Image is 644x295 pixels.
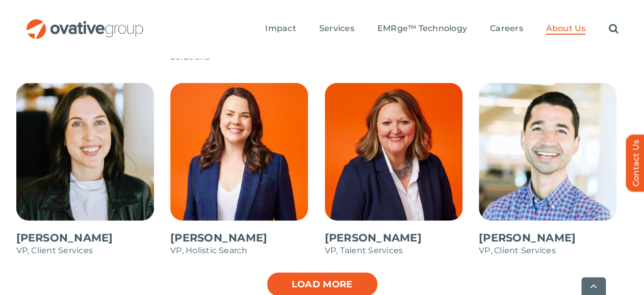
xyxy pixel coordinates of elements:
a: EMRge™ Technology [377,23,467,35]
span: Impact [265,23,296,34]
a: Careers [490,23,523,35]
a: Search [608,23,618,35]
nav: Menu [265,13,618,45]
a: About Us [546,23,585,35]
a: Services [319,23,354,35]
span: Services [319,23,354,34]
span: About Us [546,23,585,34]
span: Careers [490,23,523,34]
a: OG_Full_horizontal_RGB [25,18,144,28]
span: EMRge™ Technology [377,23,467,34]
a: Impact [265,23,296,35]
